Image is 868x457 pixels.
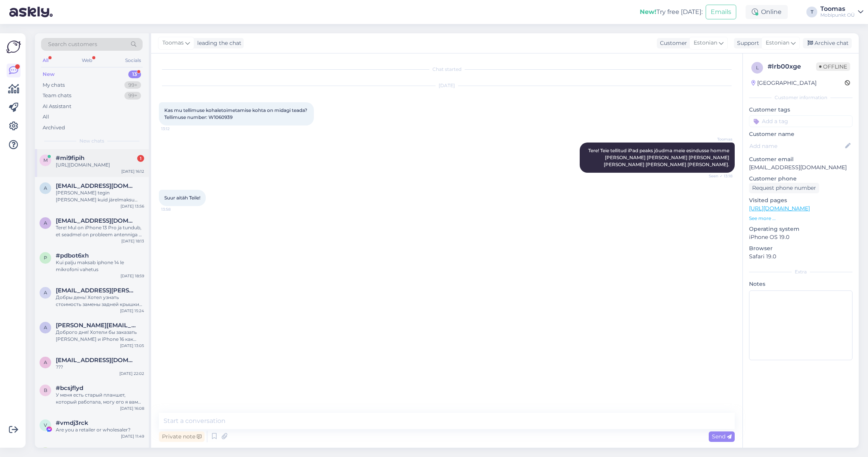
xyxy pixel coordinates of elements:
[56,426,144,433] div: Are you a retailer or wholesaler?
[694,39,717,47] span: Estonian
[44,325,47,330] span: a
[749,115,852,127] input: Add a tag
[703,173,732,179] span: Seen ✓ 13:18
[194,39,241,47] div: leading the chat
[640,7,703,17] div: Try free [DATE]:
[44,422,47,428] span: v
[751,79,816,87] div: [GEOGRAPHIC_DATA]
[588,148,730,167] span: Tere! Teie tellitud iPad peaks jõudma meie esindusse homme [PERSON_NAME] [PERSON_NAME] [PERSON_NA...
[820,6,855,12] div: Toomas
[80,55,94,65] div: Web
[159,431,205,442] div: Private note
[749,244,852,253] p: Browser
[749,130,852,138] p: Customer name
[749,163,852,172] p: [EMAIL_ADDRESS][DOMAIN_NAME]
[749,280,852,288] p: Notes
[43,92,71,100] div: Team chats
[816,62,850,71] span: Offline
[56,287,136,294] span: alexei.katsman@gmail.com
[56,161,144,168] div: [URL][DOMAIN_NAME]
[749,142,844,150] input: Add name
[56,385,83,392] span: #bcsjflyd
[41,55,50,65] div: All
[712,433,732,440] span: Send
[56,419,88,426] span: #vmdj3rck
[43,70,55,78] div: New
[43,113,49,121] div: All
[56,357,136,364] span: andreimaleva@gmail.com
[44,255,47,261] span: p
[79,137,104,144] span: New chats
[124,81,141,89] div: 99+
[121,433,144,439] div: [DATE] 11:49
[121,273,144,279] div: [DATE] 18:59
[749,94,852,101] div: Customer information
[746,5,788,19] div: Online
[749,196,852,204] p: Visited pages
[749,253,852,261] p: Safari 19.0
[119,371,144,376] div: [DATE] 22:02
[56,155,84,161] span: #mi9fipih
[44,359,47,365] span: a
[706,5,736,19] button: Emails
[749,268,852,275] div: Extra
[749,175,852,183] p: Customer phone
[159,82,735,89] div: [DATE]
[44,387,47,393] span: b
[44,290,47,296] span: a
[164,107,308,120] span: Kas mu tellimuse kohaletoimetamise kohta on midagi teada? Tellimuse number: W1060939
[6,40,21,54] img: Askly Logo
[44,185,47,191] span: a
[657,39,687,47] div: Customer
[749,233,852,241] p: iPhone OS 19.0
[768,62,816,71] div: # lrb00xge
[124,92,141,100] div: 99+
[749,155,852,163] p: Customer email
[124,55,143,65] div: Socials
[120,308,144,314] div: [DATE] 15:24
[137,155,144,162] div: 1
[806,7,817,17] div: T
[43,103,71,110] div: AI Assistant
[121,238,144,244] div: [DATE] 18:13
[56,392,144,405] div: У меня есть старый планшет, который работала, могу его я вам сдать и получить другой планшет со с...
[120,343,144,349] div: [DATE] 13:05
[766,39,789,47] span: Estonian
[121,203,144,209] div: [DATE] 13:56
[749,106,852,114] p: Customer tags
[56,224,144,238] div: Tere! Mul on iPhone 13 Pro ja tundub, et seadmel on probleem antenniga — mobiilne internet ei töö...
[56,294,144,308] div: Добры день! Хотел узнать стоимость замены задней крышки на IPhone 15 Pro (разбита вся крышка вклю...
[756,65,759,70] span: l
[56,189,144,203] div: [PERSON_NAME] tegin [PERSON_NAME] kuid järelmaksu lepingut ikka ei saa et allkirjastada
[161,206,190,212] span: 13:58
[703,136,732,142] span: Toomas
[749,215,852,222] p: See more ...
[44,220,47,226] span: a
[749,183,819,193] div: Request phone number
[48,40,97,48] span: Search customers
[640,8,656,15] b: New!
[820,12,855,18] div: Mobipunkt OÜ
[56,329,144,343] div: Доброго дня! Хотели бы заказать [PERSON_NAME] и iPhone 16 как юридическое лицо, куда можно обрати...
[121,168,144,174] div: [DATE] 16:12
[56,217,136,224] span: akuznetsova347@gmail.com
[43,157,48,163] span: m
[56,322,136,329] span: a.popova@blak-it.com
[120,405,144,411] div: [DATE] 16:08
[162,39,184,47] span: Toomas
[56,182,136,189] span: aasa.kriisa@mail.ee
[128,70,141,78] div: 13
[56,252,89,259] span: #pdbot6xh
[820,6,863,18] a: ToomasMobipunkt OÜ
[56,259,144,273] div: Kui palju maksab iphone 14 le mikrofoni vahetus
[43,81,65,89] div: My chats
[56,364,144,371] div: ???
[43,124,65,132] div: Archived
[161,126,190,132] span: 13:12
[749,205,810,212] a: [URL][DOMAIN_NAME]
[749,225,852,233] p: Operating system
[164,195,200,201] span: Suur aitäh Teile!
[56,447,89,454] span: #dhnzbe8s
[734,39,759,47] div: Support
[159,66,735,73] div: Chat started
